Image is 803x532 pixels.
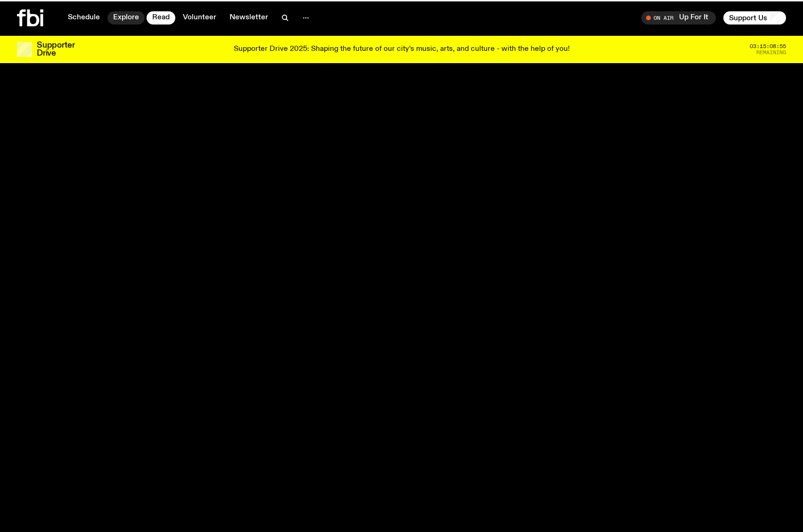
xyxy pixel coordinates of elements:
[756,50,786,55] span: Remaining
[723,11,786,25] button: Support Us
[107,11,145,25] a: Explore
[224,11,274,25] a: Newsletter
[62,11,106,25] a: Schedule
[234,45,570,54] p: Supporter Drive 2025: Shaping the future of our city’s music, arts, and culture - with the help o...
[750,44,786,49] span: 03:15:08:55
[641,11,716,25] button: On AirUp For It
[147,11,175,25] a: Read
[729,14,767,22] span: Support Us
[177,11,222,25] a: Volunteer
[37,41,74,57] h3: Supporter Drive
